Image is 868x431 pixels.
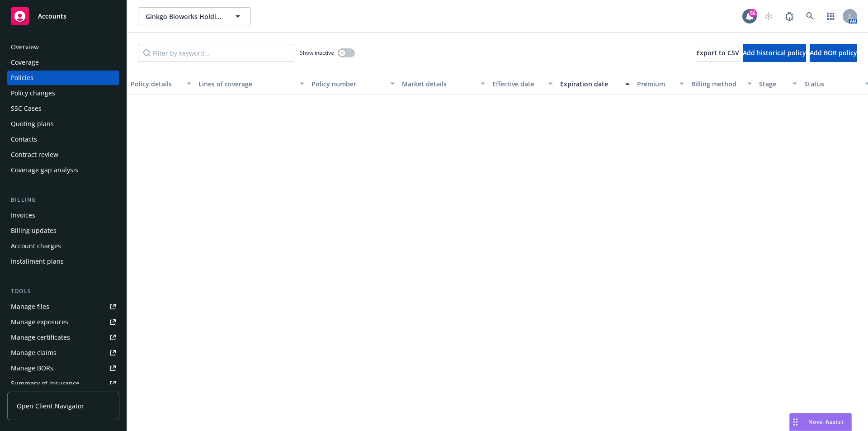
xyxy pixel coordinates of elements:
[11,299,49,314] div: Manage files
[11,163,78,177] div: Coverage gap analysis
[7,223,119,238] a: Billing updates
[492,79,543,89] div: Effective date
[7,147,119,162] a: Contract review
[11,315,68,329] div: Manage exposures
[11,40,39,54] div: Overview
[7,101,119,116] a: SSC Cases
[7,71,119,85] a: Policies
[11,117,54,131] div: Quoting plans
[308,73,398,95] button: Policy number
[7,86,119,100] a: Policy changes
[195,73,308,95] button: Lines of coverage
[696,44,739,62] button: Export to CSV
[300,49,334,57] span: Show inactive
[11,71,33,85] div: Policies
[688,73,755,95] button: Billing method
[198,79,294,89] div: Lines of coverage
[17,401,84,411] span: Open Client Navigator
[755,73,801,95] button: Stage
[138,44,294,62] input: Filter by keyword...
[402,79,475,89] div: Market details
[804,79,859,89] div: Status
[810,48,857,57] span: Add BOR policy
[743,44,806,62] button: Add historical policy
[127,73,195,95] button: Policy details
[7,346,119,360] a: Manage claims
[398,73,489,95] button: Market details
[11,376,80,391] div: Summary of insurance
[560,79,620,89] div: Expiration date
[7,55,119,70] a: Coverage
[696,48,739,57] span: Export to CSV
[489,73,557,95] button: Effective date
[780,7,798,25] a: Report a Bug
[7,315,119,329] a: Manage exposures
[7,287,119,296] div: Tools
[11,55,39,70] div: Coverage
[801,7,819,25] a: Search
[11,208,35,223] div: Invoices
[11,132,37,147] div: Contacts
[637,79,674,89] div: Premium
[138,7,251,25] button: Ginkgo Bioworks Holdings, Inc.
[7,361,119,375] a: Manage BORs
[11,254,64,269] div: Installment plans
[7,254,119,269] a: Installment plans
[810,44,857,62] button: Add BOR policy
[789,413,852,431] button: Nova Assist
[311,79,385,89] div: Policy number
[11,101,42,116] div: SSC Cases
[11,239,61,253] div: Account charges
[691,79,742,89] div: Billing method
[808,418,844,426] span: Nova Assist
[7,4,119,29] a: Accounts
[146,12,224,21] span: Ginkgo Bioworks Holdings, Inc.
[557,73,633,95] button: Expiration date
[11,147,58,162] div: Contract review
[7,208,119,223] a: Invoices
[790,413,801,431] div: Drag to move
[759,79,787,89] div: Stage
[7,163,119,177] a: Coverage gap analysis
[11,223,57,238] div: Billing updates
[7,330,119,345] a: Manage certificates
[7,195,119,204] div: Billing
[7,376,119,391] a: Summary of insurance
[759,7,778,25] a: Start snowing
[11,361,53,375] div: Manage BORs
[7,299,119,314] a: Manage files
[7,117,119,131] a: Quoting plans
[38,13,66,20] span: Accounts
[11,346,57,360] div: Manage claims
[633,73,688,95] button: Premium
[131,79,181,89] div: Policy details
[822,7,840,25] a: Switch app
[7,132,119,147] a: Contacts
[7,239,119,253] a: Account charges
[743,48,806,57] span: Add historical policy
[11,86,55,100] div: Policy changes
[11,330,70,345] div: Manage certificates
[7,40,119,54] a: Overview
[749,9,757,17] div: 56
